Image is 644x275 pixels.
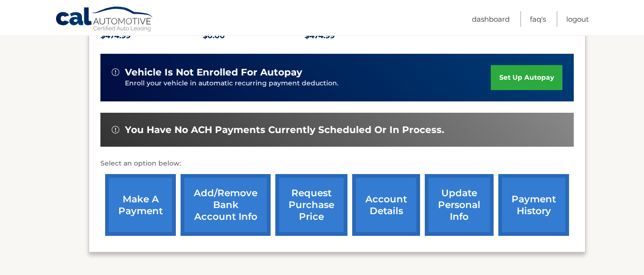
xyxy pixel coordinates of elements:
a: Dashboard [472,11,510,27]
a: set up autopay [491,65,562,90]
a: Cal Automotive [55,6,154,33]
a: update personal info [425,174,494,236]
a: account details [352,174,420,236]
img: alert-white.svg [112,126,119,133]
p: Enroll your vehicle in automatic recurring payment deduction. [125,78,491,89]
span: You have no ACH payments currently scheduled or in process. [125,124,444,136]
a: Logout [566,11,589,27]
a: request purchase price [275,174,347,236]
a: payment history [498,174,569,236]
span: vehicle is not enrolled for autopay [125,67,302,78]
p: Select an option below: [100,158,574,169]
a: make a payment [105,174,176,236]
img: alert-white.svg [112,68,119,76]
a: FAQ's [530,11,546,27]
a: Add/Remove bank account info [181,174,271,236]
